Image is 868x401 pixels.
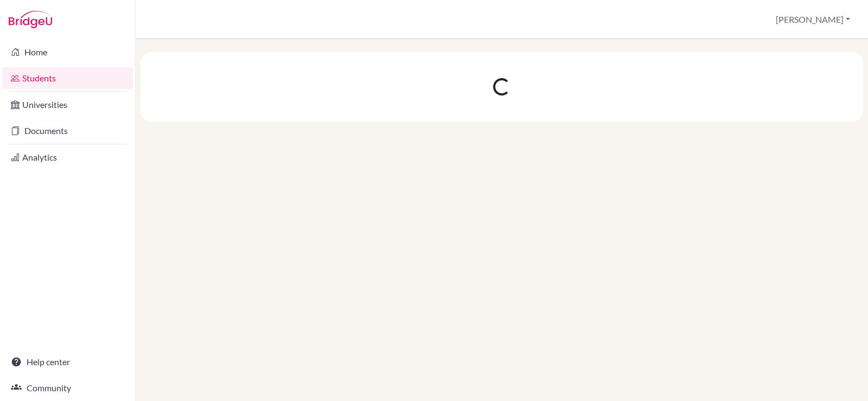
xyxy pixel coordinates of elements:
[2,94,133,116] a: Universities
[9,11,52,28] img: Bridge-U
[771,9,855,30] button: [PERSON_NAME]
[2,377,133,399] a: Community
[2,147,133,168] a: Analytics
[2,67,133,89] a: Students
[2,351,133,373] a: Help center
[2,120,133,142] a: Documents
[2,41,133,63] a: Home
